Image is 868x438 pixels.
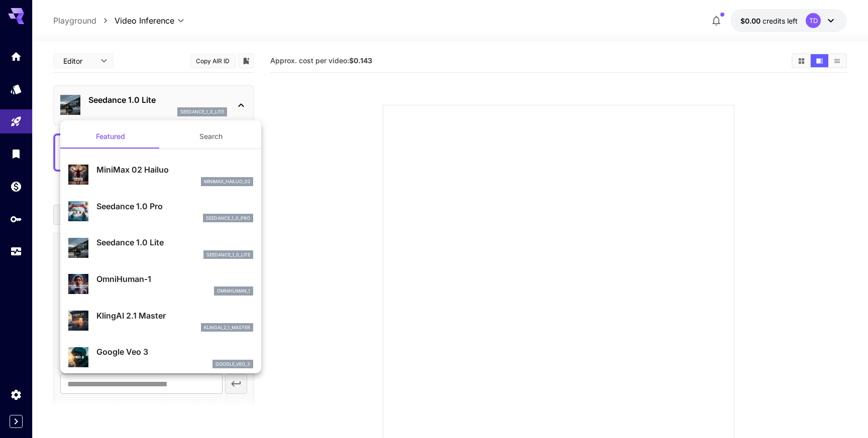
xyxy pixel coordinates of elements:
[68,306,253,336] div: KlingAI 2.1 Masterklingai_2_1_master
[68,269,253,300] div: OmniHuman‑1omnihuman_1
[96,310,253,322] p: KlingAI 2.1 Master
[206,215,250,222] p: seedance_1_0_pro
[217,287,250,295] p: omnihuman_1
[60,124,161,149] button: Featured
[161,124,261,149] button: Search
[96,236,253,248] p: Seedance 1.0 Lite
[204,324,250,331] p: klingai_2_1_master
[68,196,253,227] div: Seedance 1.0 Proseedance_1_0_pro
[68,160,253,190] div: MiniMax 02 Hailuominimax_hailuo_02
[215,361,250,368] p: google_veo_3
[96,273,253,285] p: OmniHuman‑1
[96,346,253,358] p: Google Veo 3
[96,200,253,212] p: Seedance 1.0 Pro
[96,164,253,176] p: MiniMax 02 Hailuo
[206,251,250,258] p: seedance_1_0_lite
[204,178,250,185] p: minimax_hailuo_02
[68,232,253,263] div: Seedance 1.0 Liteseedance_1_0_lite
[68,342,253,372] div: Google Veo 3google_veo_3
